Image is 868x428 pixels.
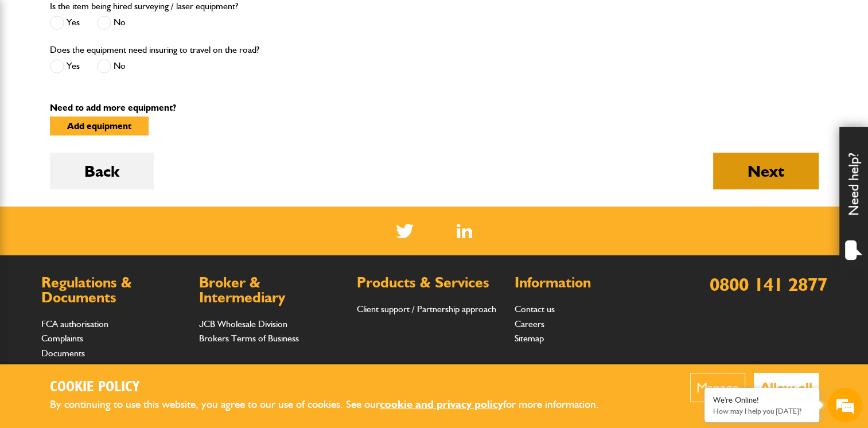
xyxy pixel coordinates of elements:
[710,273,827,295] a: 0800 141 2877
[50,153,154,189] button: Back
[50,59,80,73] label: Yes
[97,15,126,30] label: No
[515,304,555,314] a: Contact us
[396,224,414,238] img: Twitter
[357,304,496,314] a: Client support / Partnership approach
[41,333,83,344] a: Complaints
[457,224,472,238] a: LinkedIn
[690,373,745,402] button: Manage
[839,127,868,270] div: Need help?
[41,318,108,329] a: FCA authorisation
[713,395,811,405] div: We're Online!
[41,275,188,305] h2: Regulations & Documents
[41,348,85,359] a: Documents
[713,407,811,415] p: How may I help you today?
[50,396,618,414] p: By continuing to use this website, you agree to our use of cookies. See our for more information.
[199,275,345,305] h2: Broker & Intermediary
[713,153,819,189] button: Next
[515,318,544,329] a: Careers
[50,15,80,30] label: Yes
[380,398,503,411] a: cookie and privacy policy
[50,2,238,11] label: Is the item being hired surveying / laser equipment?
[50,103,819,112] p: Need to add more equipment?
[754,373,819,402] button: Allow all
[50,45,259,55] label: Does the equipment need insuring to travel on the road?
[457,224,472,238] img: Linked In
[50,116,149,135] button: Add equipment
[515,275,661,290] h2: Information
[97,59,126,73] label: No
[357,275,503,290] h2: Products & Services
[50,379,618,396] h2: Cookie Policy
[515,333,544,344] a: Sitemap
[199,318,287,329] a: JCB Wholesale Division
[199,333,299,344] a: Brokers Terms of Business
